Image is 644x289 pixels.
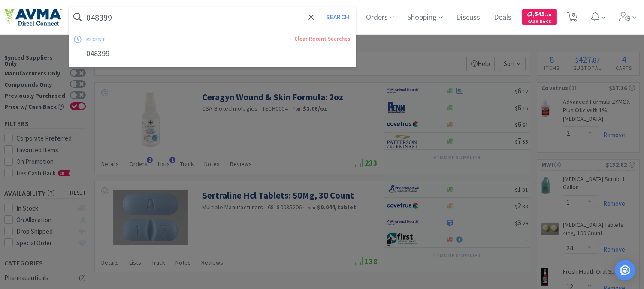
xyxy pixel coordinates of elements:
img: e4e33dab9f054f5782a47901c742baa9_102.png [4,8,62,26]
div: 048399 [69,46,356,62]
button: Search [320,7,355,27]
span: . 58 [545,12,552,18]
a: Discuss [453,14,484,21]
div: recent [86,33,200,46]
a: Clear Recent Searches [295,35,351,42]
div: Open Intercom Messenger [615,260,635,280]
span: Cash Back [527,19,552,25]
a: Deals [491,14,515,21]
span: $ [527,12,529,18]
input: Search by item, sku, manufacturer, ingredient, size... [69,7,356,27]
a: $2,545.58Cash Back [522,6,557,29]
span: 2,545 [527,10,552,18]
a: 8 [564,15,581,22]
